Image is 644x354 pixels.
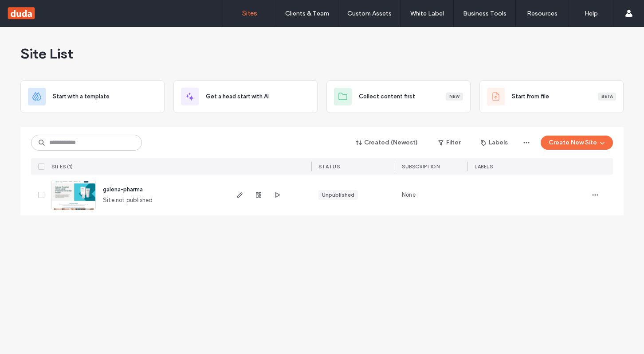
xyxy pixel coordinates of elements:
[527,10,558,17] label: Resources
[326,80,471,113] div: Collect content firstNew
[103,186,143,193] a: galena-pharma
[20,80,165,113] div: Start with a template
[347,10,392,17] label: Custom Assets
[402,191,416,199] span: None
[473,136,516,150] button: Labels
[446,93,463,101] div: New
[53,92,110,101] span: Start with a template
[318,163,340,170] span: STATUS
[51,163,73,170] span: SITES (1)
[598,93,616,101] div: Beta
[173,80,318,113] div: Get a head start with AI
[242,9,257,17] label: Sites
[429,136,469,150] button: Filter
[463,10,507,17] label: Business Tools
[585,10,598,17] label: Help
[348,136,426,150] button: Created (Newest)
[410,10,444,17] label: White Label
[206,92,269,101] span: Get a head start with AI
[20,45,73,62] span: Site List
[475,163,493,170] span: LABELS
[512,92,549,101] span: Start from file
[402,163,440,170] span: SUBSCRIPTION
[285,10,329,17] label: Clients & Team
[322,191,354,199] div: Unpublished
[479,80,624,113] div: Start from fileBeta
[541,136,613,150] button: Create New Site
[359,92,415,101] span: Collect content first
[103,196,153,205] span: Site not published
